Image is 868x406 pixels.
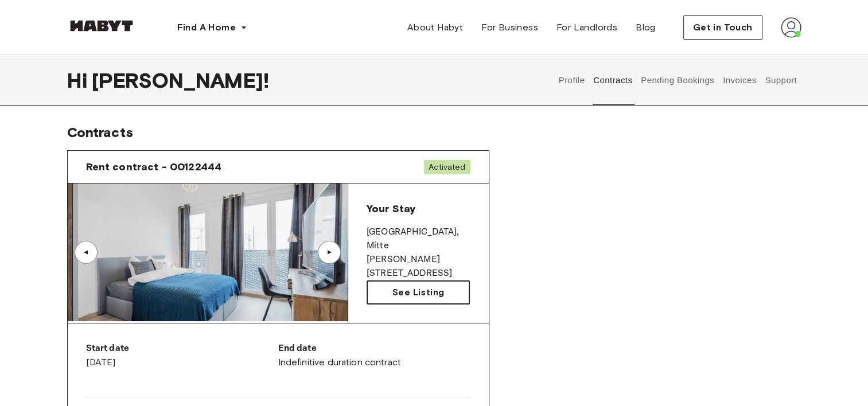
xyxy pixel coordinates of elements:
[68,184,348,321] img: Image of the room
[407,21,463,34] span: About Habyt
[67,20,136,32] img: Habyt
[67,68,92,92] span: Hi
[721,55,757,106] button: Invoices
[557,55,586,106] button: Profile
[764,55,799,106] button: Support
[636,21,656,34] span: Blog
[781,17,801,38] img: avatar
[86,160,222,174] span: Rent contract - 00122444
[554,55,801,106] div: user profile tabs
[86,342,278,356] p: Start date
[547,16,626,39] a: For Landlords
[367,280,470,304] a: See Listing
[592,55,634,106] button: Contracts
[640,55,716,106] button: Pending Bookings
[693,21,753,34] span: Get in Touch
[472,16,547,39] a: For Business
[626,16,665,39] a: Blog
[367,253,470,280] p: [PERSON_NAME][STREET_ADDRESS]
[367,225,470,253] p: [GEOGRAPHIC_DATA] , Mitte
[168,16,256,39] button: Find A Home
[556,21,617,34] span: For Landlords
[392,286,444,299] span: See Listing
[67,124,133,140] span: Contracts
[177,21,236,34] span: Find A Home
[367,202,415,215] span: Your Stay
[80,249,92,256] div: ▲
[278,342,470,369] div: Indefinitive duration contract
[86,342,278,369] div: [DATE]
[481,21,538,34] span: For Business
[324,249,335,256] div: ▲
[398,16,472,39] a: About Habyt
[278,342,470,356] p: End date
[424,160,470,174] span: Activated
[92,68,269,92] span: [PERSON_NAME] !
[683,15,762,40] button: Get in Touch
